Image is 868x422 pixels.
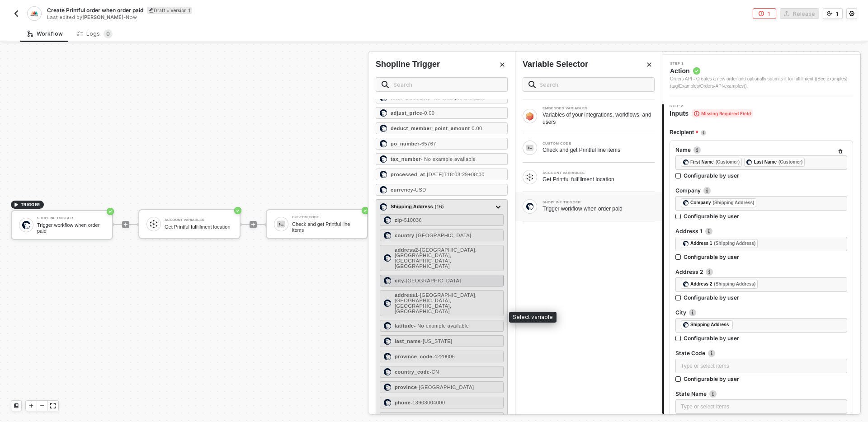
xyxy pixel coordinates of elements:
div: Address 1 [690,239,712,248]
label: Company [675,187,847,194]
span: icon-expand [50,403,56,408]
button: Close [497,59,508,70]
span: icon-minus [39,403,45,408]
div: 1 [768,10,770,18]
strong: currency [391,187,413,192]
strong: city [395,278,404,283]
span: Action [670,66,853,75]
strong: province [395,384,417,390]
img: icon-info [703,187,711,194]
img: Block [526,173,533,181]
div: SHOPLINE TRIGGER [542,201,655,204]
img: adjust_price [380,109,387,117]
div: Check and get Printful line items [542,146,655,154]
img: fieldIcon [683,281,689,287]
img: deduct_member_point_amount [380,125,387,132]
span: - CN [429,369,439,375]
img: tax_number [380,155,387,163]
div: (Shipping Address) [714,240,755,247]
div: Configurable by user [684,212,739,220]
div: Configurable by user [684,375,739,383]
img: icon-info [709,390,717,398]
img: Block [526,112,533,120]
div: First Name [690,158,714,166]
span: Step 2 [670,104,753,108]
img: address2 [384,254,391,262]
span: - [US_STATE] [421,338,453,344]
strong: processed_at [391,172,425,177]
div: Configurable by user [684,253,739,261]
img: phone [384,399,391,406]
span: - 13903004000 [410,400,445,405]
strong: latitude [395,323,414,328]
span: icon-settings [849,11,854,16]
img: country_code [384,368,391,375]
input: Search [393,80,502,89]
span: - USD [413,187,426,192]
div: Orders API - Creates a new order and optionally submits it for fulfillment ([See examples](tag/Ex... [670,75,853,90]
button: Close [644,59,655,70]
button: back [11,8,22,19]
span: Recipient [670,127,698,138]
img: icon-info [705,228,712,235]
img: icon-info [693,146,701,154]
div: Get Printful fulfillment location [542,176,655,183]
div: Logs [77,29,113,38]
span: - [GEOGRAPHIC_DATA] [414,233,471,238]
span: - 510036 [402,217,422,223]
strong: adjust_price [391,110,422,116]
label: State Name [675,390,847,398]
label: Name [675,146,847,154]
strong: tax_number [391,156,421,162]
img: icon-info [708,350,715,357]
strong: po_number [391,141,420,146]
strong: address1 [395,292,418,298]
div: Address 2 [690,280,712,288]
img: zip [384,216,391,224]
strong: country_code [395,369,429,375]
img: province_code [384,353,391,360]
img: search [382,81,389,88]
strong: deduct_member_point_amount [391,126,470,131]
label: Address 2 [675,268,847,276]
div: Last Name [754,158,777,166]
span: Missing Required Field [692,109,753,117]
div: (Customer) [716,159,740,166]
span: icon-play [28,403,34,408]
span: Inputs [670,109,753,118]
div: Workflow [28,30,63,38]
span: - [DATE]T18:08:29+08:00 [425,172,484,177]
div: Configurable by user [684,172,739,179]
img: address1 [384,300,391,307]
div: Shipping Address [690,321,729,329]
div: Variables of your integrations, workflows, and users [542,111,655,126]
span: icon-error-page [759,11,764,16]
strong: country [395,233,414,238]
div: Configurable by user [684,294,739,301]
span: - 4220006 [432,354,455,359]
img: currency [380,186,387,193]
button: Release [780,8,819,19]
span: - 0.00 [470,126,482,131]
img: Block [526,144,533,151]
div: Draft • Version 1 [147,7,192,14]
img: back [13,10,20,17]
div: EMBEDDED VARIABLES [542,107,655,110]
img: icon-info [701,130,706,136]
button: 1 [753,8,776,19]
strong: province_code [395,354,432,359]
span: - [GEOGRAPHIC_DATA] [417,384,474,390]
label: Address 1 [675,227,847,235]
img: fieldIcon [746,159,752,165]
strong: phone [395,400,410,405]
span: - 65767 [420,141,436,146]
img: latitude [384,322,391,329]
span: Create Printful order when order paid [47,6,143,14]
img: icon-info [689,309,696,316]
img: shipping_address [380,203,387,211]
img: integration-icon [30,9,38,18]
img: fieldIcon [683,241,689,246]
img: last_name [384,338,391,345]
span: [PERSON_NAME] [82,14,123,20]
div: Configurable by user [684,334,739,342]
